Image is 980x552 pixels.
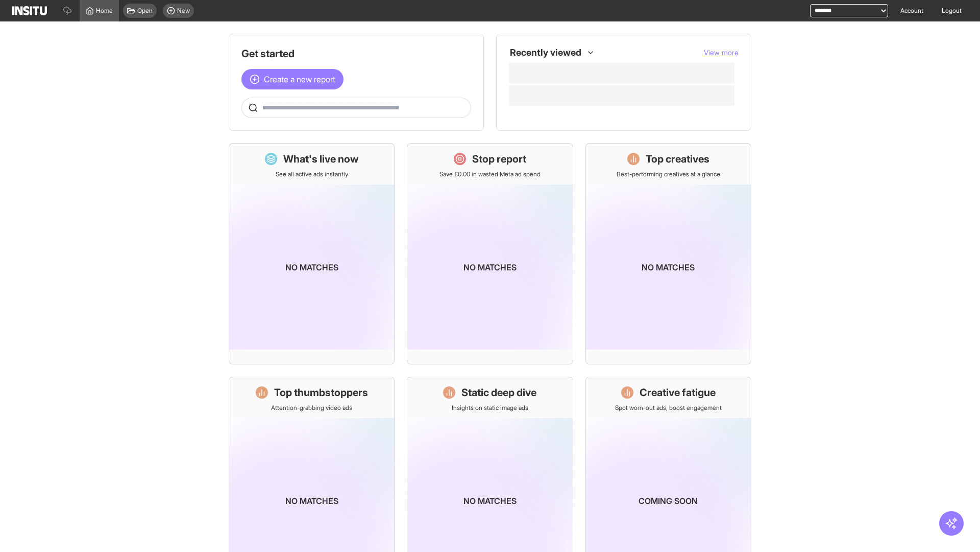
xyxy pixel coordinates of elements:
[463,261,517,273] p: No matches
[276,170,348,178] p: See all active ads instantly
[241,47,471,61] h1: Get started
[264,73,335,85] span: Create a new report
[177,7,190,15] span: New
[229,185,394,350] img: coming-soon-gradient_kfitwp.png
[407,185,572,350] img: coming-soon-gradient_kfitwp.png
[463,495,517,507] p: No matches
[241,69,344,89] button: Create a new report
[12,6,47,15] img: Logo
[96,7,113,15] span: Home
[407,143,573,364] a: Stop reportSave £0.00 in wasted Meta ad spendNo matches
[642,261,695,273] p: No matches
[439,170,541,178] p: Save £0.00 in wasted Meta ad spend
[704,48,739,58] button: View more
[704,48,739,57] span: View more
[285,495,338,507] p: No matches
[461,385,536,400] h1: Static deep dive
[285,261,338,273] p: No matches
[274,385,368,400] h1: Top thumbstoppers
[229,143,395,364] a: What's live nowSee all active ads instantlyNo matches
[646,152,709,166] h1: Top creatives
[585,143,751,364] a: Top creativesBest-performing creatives at a glanceNo matches
[472,152,526,166] h1: Stop report
[283,152,359,166] h1: What's live now
[452,404,528,412] p: Insights on static image ads
[137,7,153,15] span: Open
[271,404,352,412] p: Attention-grabbing video ads
[617,170,720,178] p: Best-performing creatives at a glance
[586,185,751,350] img: coming-soon-gradient_kfitwp.png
